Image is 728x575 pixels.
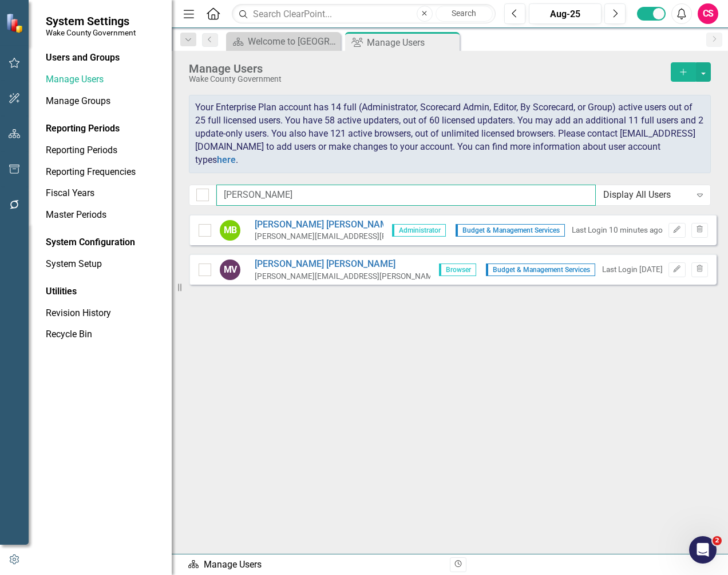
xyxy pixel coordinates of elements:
[689,536,717,564] iframe: Intercom live chat
[46,285,160,298] div: Utilities
[46,187,160,200] a: Fiscal Years
[189,75,665,83] div: Wake County Government
[46,236,160,249] div: System Configuration
[217,154,236,165] a: here
[46,95,160,108] a: Manage Groups
[713,536,722,545] span: 2
[46,258,160,271] a: System Setup
[572,225,663,235] div: Last Login 10 minutes ago
[46,328,160,341] a: Recycle Bin
[46,307,160,320] a: Revision History
[46,73,160,86] a: Manage Users
[229,34,338,49] a: Welcome to [GEOGRAPHIC_DATA]
[255,231,500,242] div: [PERSON_NAME][EMAIL_ADDRESS][PERSON_NAME][DOMAIN_NAME]
[529,3,602,24] button: Aug-25
[456,224,565,237] span: Budget & Management Services
[6,13,26,33] img: ClearPoint Strategy
[602,264,663,275] div: Last Login [DATE]
[452,9,476,18] span: Search
[46,144,160,157] a: Reporting Periods
[603,189,691,202] div: Display All Users
[439,263,476,276] span: Browser
[46,51,160,65] div: Users and Groups
[255,271,500,282] div: [PERSON_NAME][EMAIL_ADDRESS][PERSON_NAME][DOMAIN_NAME]
[188,558,441,572] div: Manage Users
[436,6,493,22] button: Search
[486,263,595,276] span: Budget & Management Services
[232,4,496,24] input: Search ClearPoint...
[46,14,136,28] span: System Settings
[367,35,457,50] div: Manage Users
[46,122,160,135] div: Reporting Periods
[46,209,160,222] a: Master Periods
[46,166,160,179] a: Reporting Frequencies
[248,34,338,49] div: Welcome to [GEOGRAPHIC_DATA]
[255,218,500,231] a: [PERSON_NAME] [PERSON_NAME]
[189,62,665,75] div: Manage Users
[392,224,446,237] span: Administrator
[220,259,240,280] div: MV
[220,220,240,241] div: MB
[255,258,500,271] a: [PERSON_NAME] [PERSON_NAME]
[698,3,718,24] button: CS
[216,185,596,206] input: Filter Users...
[46,28,136,37] small: Wake County Government
[195,102,703,165] span: Your Enterprise Plan account has 14 full (Administrator, Scorecard Admin, Editor, By Scorecard, o...
[533,7,598,21] div: Aug-25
